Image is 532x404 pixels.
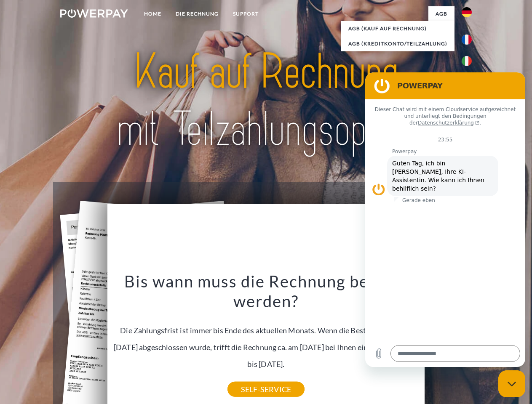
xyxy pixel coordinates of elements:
a: SELF-SERVICE [227,382,305,397]
a: AGB (Kauf auf Rechnung) [341,21,454,36]
img: logo-powerpay-white.svg [60,9,128,18]
h3: Bis wann muss die Rechnung bezahlt werden? [112,271,420,311]
img: title-powerpay_de.svg [80,40,452,161]
a: SUPPORT [226,6,266,21]
a: Home [137,6,168,21]
img: it [462,56,472,66]
a: AGB (Kreditkonto/Teilzahlung) [341,36,454,51]
iframe: Schaltfläche zum Öffnen des Messaging-Fensters; Konversation läuft [498,370,525,397]
div: Die Zahlungsfrist ist immer bis Ende des aktuellen Monats. Wenn die Bestellung z.B. am [DATE] abg... [112,271,420,389]
img: fr [462,35,472,45]
img: de [462,7,472,17]
a: agb [428,6,454,21]
a: DIE RECHNUNG [168,6,226,21]
iframe: Messaging-Fenster [365,72,525,367]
